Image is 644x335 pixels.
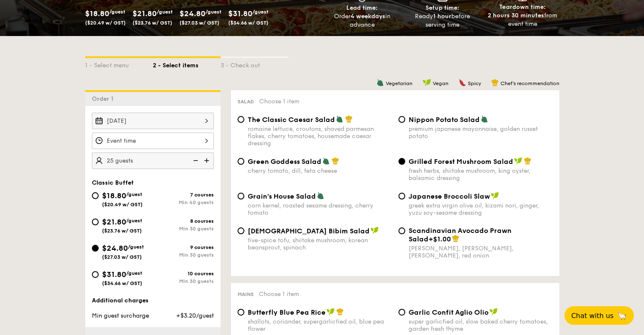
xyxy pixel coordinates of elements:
img: icon-chef-hat.a58ddaea.svg [345,115,353,123]
span: ($20.49 w/ GST) [102,202,143,208]
div: 9 courses [153,244,214,250]
div: super garlicfied oil, slow baked cherry tomatoes, garden fresh thyme [409,318,553,332]
img: icon-vegan.f8ff3823.svg [514,157,522,165]
input: Event time [92,133,214,149]
input: $24.80/guest($27.03 w/ GST)9 coursesMin 30 guests [92,245,99,252]
span: Garlic Confit Aglio Olio [409,308,489,316]
div: 3 - Check out [221,58,288,70]
strong: 2 hours 30 minutes [488,12,544,19]
img: icon-add.58712e84.svg [201,152,214,169]
img: icon-vegan.f8ff3823.svg [489,308,498,316]
span: Chat with us [571,312,614,320]
input: Event date [92,113,214,129]
span: $18.80 [85,9,109,18]
span: Lead time: [346,4,378,11]
button: Chat with us🦙 [564,306,634,325]
img: icon-spicy.37a8142b.svg [459,79,466,86]
img: icon-vegan.f8ff3823.svg [326,308,335,316]
input: Japanese Broccoli Slawgreek extra virgin olive oil, kizami nori, ginger, yuzu soy-sesame dressing [398,193,405,199]
span: /guest [109,9,125,15]
img: icon-vegetarian.fe4039eb.svg [376,79,384,86]
span: /guest [128,244,144,250]
span: $24.80 [180,9,205,18]
div: 1 - Select menu [85,58,153,70]
span: Japanese Broccoli Slaw [409,192,490,200]
input: Scandinavian Avocado Prawn Salad+$1.00[PERSON_NAME], [PERSON_NAME], [PERSON_NAME], red onion [398,227,405,234]
span: 🦙 [617,311,627,321]
div: 10 courses [153,271,214,277]
span: Grilled Forest Mushroom Salad [409,158,513,166]
input: Nippon Potato Saladpremium japanese mayonnaise, golden russet potato [398,116,405,123]
img: icon-chef-hat.a58ddaea.svg [491,79,499,86]
span: $21.80 [102,217,126,227]
div: Ready before serving time [406,12,479,29]
img: icon-reduce.1d2dbef1.svg [188,152,201,169]
span: Teardown time: [499,3,545,11]
div: 2 - Select items [153,58,221,70]
img: icon-vegan.f8ff3823.svg [491,192,499,199]
img: icon-vegan.f8ff3823.svg [423,79,431,86]
img: icon-chef-hat.a58ddaea.svg [332,157,339,165]
img: icon-vegetarian.fe4039eb.svg [317,192,324,199]
img: icon-chef-hat.a58ddaea.svg [524,157,531,165]
input: Garlic Confit Aglio Oliosuper garlicfied oil, slow baked cherry tomatoes, garden fresh thyme [398,309,405,316]
span: Vegetarian [386,80,412,86]
input: $31.80/guest($34.66 w/ GST)10 coursesMin 30 guests [92,271,99,278]
div: cherry tomato, dill, feta cheese [248,167,392,174]
span: Order 1 [92,95,117,102]
img: icon-chef-hat.a58ddaea.svg [336,308,344,316]
div: from event time [486,11,559,28]
div: romaine lettuce, croutons, shaved parmesan flakes, cherry tomatoes, housemade caesar dressing [248,125,392,147]
input: Grilled Forest Mushroom Saladfresh herbs, shiitake mushroom, king oyster, balsamic dressing [398,158,405,165]
span: ($23.76 w/ GST) [102,228,142,234]
span: Grain's House Salad [248,192,316,200]
span: Chef's recommendation [500,80,559,86]
span: Mains [238,291,254,297]
span: +$1.00 [428,235,451,243]
img: icon-chef-hat.a58ddaea.svg [452,235,459,242]
img: icon-vegetarian.fe4039eb.svg [481,115,488,123]
input: Green Goddess Saladcherry tomato, dill, feta cheese [238,158,244,165]
span: Salad [238,99,254,105]
span: [DEMOGRAPHIC_DATA] Bibim Salad [248,227,370,235]
span: Setup time: [426,4,459,11]
span: $21.80 [133,9,157,18]
span: +$3.20/guest [176,312,213,319]
img: icon-vegan.f8ff3823.svg [370,227,379,234]
input: $21.80/guest($23.76 w/ GST)8 coursesMin 30 guests [92,219,99,225]
span: $24.80 [102,244,128,253]
span: ($27.03 w/ GST) [180,20,219,26]
div: Min 30 guests [153,278,214,284]
div: greek extra virgin olive oil, kizami nori, ginger, yuzu soy-sesame dressing [409,202,553,216]
span: ($27.03 w/ GST) [102,254,142,260]
span: Choose 1 item [259,291,299,298]
strong: 4 weekdays [351,13,385,20]
span: /guest [157,9,173,15]
div: Additional charges [92,296,214,305]
input: [DEMOGRAPHIC_DATA] Bibim Saladfive-spice tofu, shiitake mushroom, korean beansprout, spinach [238,227,244,234]
div: Min 30 guests [153,252,214,258]
div: premium japanese mayonnaise, golden russet potato [409,125,553,140]
div: five-spice tofu, shiitake mushroom, korean beansprout, spinach [248,237,392,251]
input: Butterfly Blue Pea Riceshallots, coriander, supergarlicfied oil, blue pea flower [238,309,244,316]
span: ($34.66 w/ GST) [228,20,268,26]
strong: 1 hour [433,13,451,20]
div: 8 courses [153,218,214,224]
span: $18.80 [102,191,126,200]
span: The Classic Caesar Salad [248,116,335,124]
div: 7 courses [153,192,214,198]
input: Grain's House Saladcorn kernel, roasted sesame dressing, cherry tomato [238,193,244,199]
span: Scandinavian Avocado Prawn Salad [409,227,511,243]
span: Choose 1 item [259,98,299,105]
span: /guest [205,9,221,15]
div: fresh herbs, shiitake mushroom, king oyster, balsamic dressing [409,167,553,182]
span: Vegan [433,80,448,86]
img: icon-vegetarian.fe4039eb.svg [322,157,330,165]
div: Min 30 guests [153,226,214,232]
span: Spicy [468,80,481,86]
div: corn kernel, roasted sesame dressing, cherry tomato [248,202,392,216]
span: Nippon Potato Salad [409,116,480,124]
span: /guest [126,191,142,197]
input: Number of guests [92,152,214,169]
span: ($23.76 w/ GST) [133,20,172,26]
